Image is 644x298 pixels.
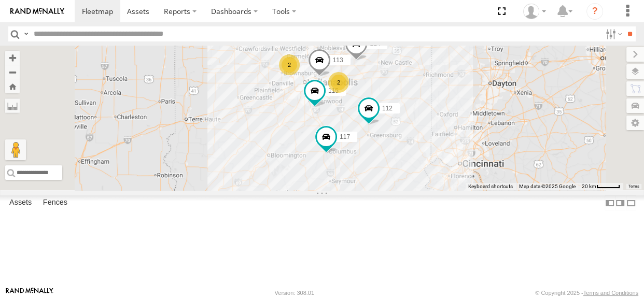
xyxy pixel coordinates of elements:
[519,183,576,189] span: Map data ©2025 Google
[5,98,20,113] label: Measure
[601,26,624,41] label: Search Filter Options
[370,40,380,47] span: 114
[586,3,603,20] i: ?
[583,290,638,296] a: Terms and Conditions
[582,183,596,189] span: 20 km
[340,133,350,140] span: 117
[5,139,26,160] button: Drag Pegman onto the map to open Street View
[5,65,20,79] button: Zoom out
[615,195,625,210] label: Dock Summary Table to the Right
[605,195,615,210] label: Dock Summary Table to the Left
[10,8,64,15] img: rand-logo.svg
[279,54,300,75] div: 2
[382,104,393,111] span: 112
[626,116,644,130] label: Map Settings
[275,290,314,296] div: Version: 308.01
[5,79,20,93] button: Zoom Home
[579,183,623,190] button: Map Scale: 20 km per 42 pixels
[328,87,339,94] span: 115
[22,26,30,41] label: Search Query
[626,195,636,210] label: Hide Summary Table
[535,290,638,296] div: © Copyright 2025 -
[333,56,343,64] span: 113
[38,196,73,210] label: Fences
[6,288,53,298] a: Visit our Website
[328,72,349,93] div: 2
[628,185,639,189] a: Terms (opens in new tab)
[468,183,513,190] button: Keyboard shortcuts
[4,196,37,210] label: Assets
[5,51,20,65] button: Zoom in
[520,4,550,19] div: Brandon Hickerson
